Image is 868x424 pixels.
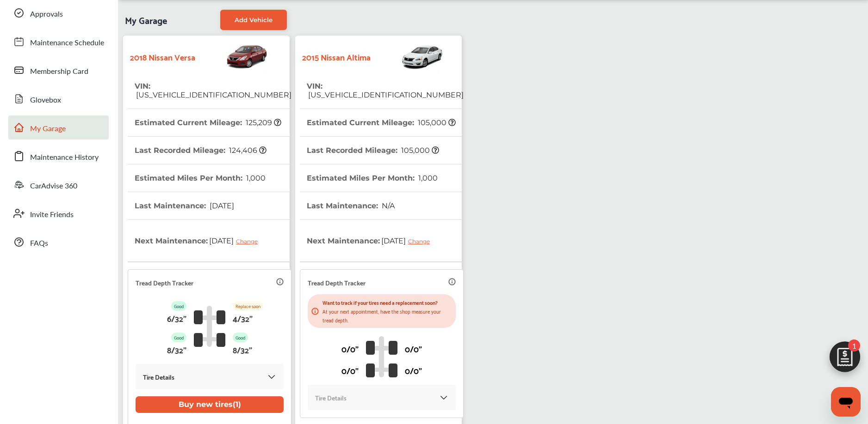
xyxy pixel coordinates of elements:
[416,118,456,127] span: 105,000
[848,339,860,351] span: 1
[307,164,438,192] th: Estimated Miles Per Month :
[30,94,61,106] span: Glovebox
[233,342,252,357] p: 8/32"
[30,209,74,221] span: Invite Friends
[8,144,109,168] a: Maintenance History
[167,311,186,325] p: 6/32"
[322,307,452,324] p: At your next appointment, have the shop measure your tread depth.
[30,8,63,20] span: Approvals
[125,10,167,30] span: My Garage
[267,372,276,382] img: KOKaJQAAAABJRU5ErkJggg==
[400,146,439,155] span: 105,000
[8,30,109,54] a: Maintenance Schedule
[244,118,281,127] span: 125,209
[8,173,109,197] a: CarAdvise 360
[302,49,371,64] strong: 2015 Nissan Altima
[235,16,273,24] span: Add Vehicle
[380,229,437,252] span: [DATE]
[233,333,248,342] p: Good
[417,174,438,182] span: 1,000
[233,301,263,311] p: Replace soon
[143,371,174,382] p: Tire Details
[341,363,359,377] p: 0/0"
[823,337,867,382] img: edit-cartIcon.11d11f9a.svg
[307,73,464,109] th: VIN :
[405,341,422,356] p: 0/0"
[371,40,444,73] img: Vehicle
[30,180,77,192] span: CarAdvise 360
[167,342,186,357] p: 8/32"
[308,277,366,288] p: Tread Depth Tracker
[194,305,225,347] img: tire_track_logo.b900bcbc.svg
[171,333,186,342] p: Good
[135,164,266,192] th: Estimated Miles Per Month :
[136,277,193,288] p: Tread Depth Tracker
[195,40,268,73] img: Vehicle
[171,301,186,311] p: Good
[405,363,422,377] p: 0/0"
[380,201,395,210] span: N/A
[236,238,262,245] div: Change
[130,49,195,64] strong: 2018 Nissan Versa
[8,201,109,225] a: Invite Friends
[208,201,234,210] span: [DATE]
[30,237,48,249] span: FAQs
[220,10,287,30] a: Add Vehicle
[8,87,109,111] a: Glovebox
[228,146,267,155] span: 124,406
[439,393,448,402] img: KOKaJQAAAABJRU5ErkJggg==
[245,174,266,182] span: 1,000
[307,192,395,219] th: Last Maintenance :
[366,336,397,377] img: tire_track_logo.b900bcbc.svg
[831,387,861,417] iframe: Button to launch messaging window
[408,238,434,245] div: Change
[341,341,359,356] p: 0/0"
[135,220,265,261] th: Next Maintenance :
[322,298,452,307] p: Want to track if your tires need a replacement soon?
[30,37,104,49] span: Maintenance Schedule
[136,396,284,413] button: Buy new tires(1)
[30,123,66,135] span: My Garage
[8,1,109,25] a: Approvals
[307,91,464,99] span: [US_VEHICLE_IDENTIFICATION_NUMBER]
[135,192,234,219] th: Last Maintenance :
[8,230,109,254] a: FAQs
[8,58,109,82] a: Membership Card
[135,91,291,99] span: [US_VEHICLE_IDENTIFICATION_NUMBER]
[315,392,347,403] p: Tire Details
[8,115,109,139] a: My Garage
[307,220,437,261] th: Next Maintenance :
[135,137,267,164] th: Last Recorded Mileage :
[307,109,456,136] th: Estimated Current Mileage :
[30,66,88,78] span: Membership Card
[30,151,99,164] span: Maintenance History
[208,229,265,252] span: [DATE]
[233,311,253,325] p: 4/32"
[135,109,281,136] th: Estimated Current Mileage :
[135,73,291,109] th: VIN :
[307,137,439,164] th: Last Recorded Mileage :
